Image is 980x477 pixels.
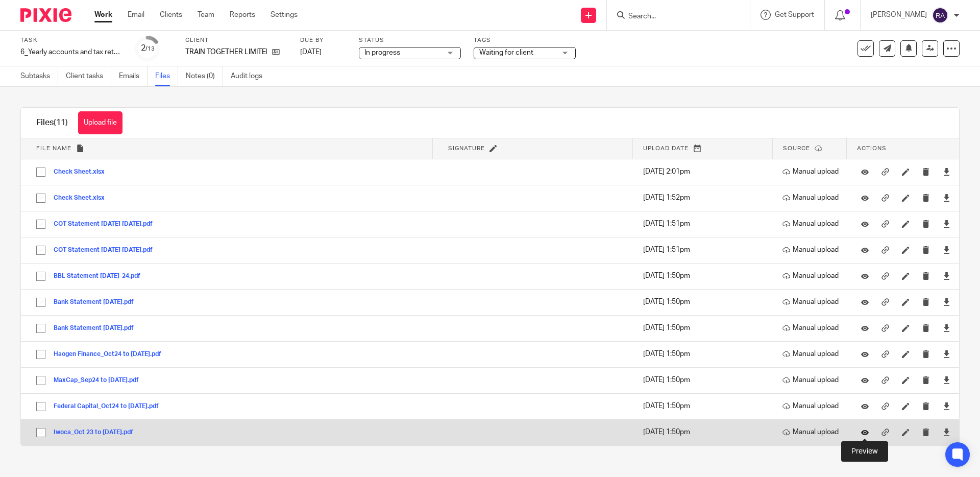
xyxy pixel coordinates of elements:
[300,36,346,44] label: Due by
[782,219,842,229] p: Manual upload
[871,10,927,20] p: [PERSON_NAME]
[54,273,148,280] button: BBL Statement [DATE]-24.pdf
[54,299,141,306] button: Bank Statement [DATE].pdf
[54,195,112,202] button: Check Sheet.xlsx
[54,169,112,176] button: Check Sheet.xlsx
[782,166,842,177] p: Manual upload
[943,375,950,385] a: Download
[943,349,950,359] a: Download
[943,193,950,203] a: Download
[128,10,144,20] a: Email
[31,293,51,312] input: Select
[78,111,122,134] button: Upload file
[31,345,51,364] input: Select
[31,371,51,390] input: Select
[782,401,842,411] p: Manual upload
[943,166,950,177] a: Download
[36,117,68,128] h1: Files
[643,271,767,281] p: [DATE] 1:50pm
[31,214,51,234] input: Select
[448,146,485,151] span: Signature
[54,351,169,358] button: Haogen Finance_Oct24 to [DATE].pdf
[782,245,842,255] p: Manual upload
[20,36,122,44] label: Task
[943,401,950,411] a: Download
[54,118,68,127] span: (11)
[31,162,51,182] input: Select
[160,10,182,20] a: Clients
[20,8,71,22] img: Pixie
[186,66,223,86] a: Notes (0)
[230,10,255,20] a: Reports
[943,297,950,307] a: Download
[643,375,767,385] p: [DATE] 1:50pm
[145,46,155,52] small: /13
[782,349,842,359] p: Manual upload
[54,247,160,254] button: COT Statement [DATE] [DATE].pdf
[31,241,51,260] input: Select
[479,49,533,56] span: Waiting for client
[474,36,576,44] label: Tags
[155,66,178,86] a: Files
[359,36,461,44] label: Status
[782,271,842,281] p: Manual upload
[31,319,51,338] input: Select
[643,245,767,255] p: [DATE] 1:51pm
[20,47,122,57] div: 6_Yearly accounts and tax return
[198,10,214,20] a: Team
[185,36,287,44] label: Client
[31,423,51,442] input: Select
[643,146,689,151] span: Upload date
[643,349,767,359] p: [DATE] 1:50pm
[36,146,71,151] span: File name
[643,219,767,229] p: [DATE] 1:51pm
[643,427,767,437] p: [DATE] 1:50pm
[31,188,51,208] input: Select
[54,429,141,436] button: Iwoca_Oct 23 to [DATE].pdf
[943,271,950,281] a: Download
[54,403,166,410] button: Federal Capital_Oct24 to [DATE].pdf
[782,375,842,385] p: Manual upload
[775,11,814,18] span: Get Support
[943,245,950,255] a: Download
[54,221,160,228] button: COT Statement [DATE] [DATE].pdf
[119,66,148,86] a: Emails
[94,10,112,20] a: Work
[66,66,111,86] a: Client tasks
[185,47,267,57] p: TRAIN TOGETHER LIMITED
[231,66,270,86] a: Audit logs
[271,10,298,20] a: Settings
[782,427,842,437] p: Manual upload
[643,401,767,411] p: [DATE] 1:50pm
[54,377,146,384] button: MaxCap_Sep24 to [DATE].pdf
[782,193,842,203] p: Manual upload
[20,66,58,86] a: Subtasks
[627,12,719,21] input: Search
[643,323,767,333] p: [DATE] 1:50pm
[782,297,842,307] p: Manual upload
[31,397,51,416] input: Select
[943,219,950,229] a: Download
[31,267,51,286] input: Select
[943,323,950,333] a: Download
[643,193,767,203] p: [DATE] 1:52pm
[54,325,141,332] button: Bank Statement [DATE].pdf
[932,7,948,23] img: svg%3E
[300,49,322,56] span: [DATE]
[857,146,887,151] span: Actions
[782,323,842,333] p: Manual upload
[943,427,950,437] a: Download
[364,49,400,56] span: In progress
[141,42,155,54] div: 2
[643,166,767,177] p: [DATE] 2:01pm
[783,146,810,151] span: Source
[643,297,767,307] p: [DATE] 1:50pm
